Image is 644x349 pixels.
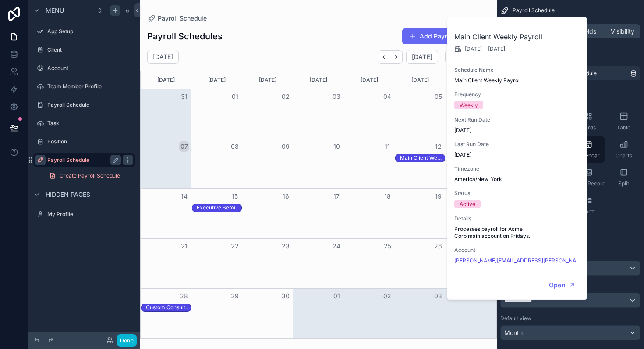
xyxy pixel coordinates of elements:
span: Cards [581,124,596,131]
button: Next [390,50,403,64]
button: 17 [331,191,342,202]
button: 05 [433,91,443,102]
span: Frequency [454,91,580,98]
div: Custom Consulting Client Payroll [146,304,191,311]
label: Position [47,138,133,145]
h2: Main Client Weekly Payroll [454,31,580,42]
button: 07 [179,141,189,152]
button: 16 [280,191,291,202]
div: Executive Semi-Monthly Payroll [197,204,241,212]
a: Payroll Schedule [539,66,640,80]
span: Calendar [577,152,600,159]
span: Payroll Schedule [158,14,207,23]
label: Payroll Schedule [47,101,133,108]
button: 02 [382,291,393,301]
span: Account [454,247,580,254]
a: Create Payroll Schedule [44,169,135,183]
button: Done [117,334,137,347]
a: Team Member Profile [33,80,135,94]
span: Month [504,328,523,337]
button: 09 [280,141,291,152]
div: Executive Semi-Monthly Payroll [197,204,241,211]
span: Charts [616,152,632,159]
a: [PERSON_NAME][EMAIL_ADDRESS][PERSON_NAME][DOMAIN_NAME] [454,257,580,264]
span: Processes payroll for Acme Corp main account on Fridays. [454,226,580,240]
a: App Setup [33,24,135,38]
button: 30 [280,291,291,301]
label: Default view [500,315,531,322]
div: [DATE] [396,71,444,89]
button: 25 [382,241,393,251]
button: 10 [331,141,342,152]
button: Table [607,108,640,135]
span: Table [617,124,630,131]
button: [DATE] [406,50,438,64]
span: Last Run Date [454,141,580,148]
span: Main Client Weekly Payroll [454,77,580,84]
span: [DATE] [488,45,505,52]
div: [DATE] [193,71,241,89]
label: Payroll Schedule [47,157,117,164]
button: Month [445,50,490,64]
a: Task [33,116,135,130]
button: 29 [230,291,240,301]
button: 24 [331,241,342,251]
button: Add Payroll Schedule [402,28,490,44]
div: [DATE] [294,71,342,89]
span: - [484,45,486,52]
span: [DATE] [454,127,580,134]
button: 18 [382,191,393,202]
button: 23 [280,241,291,251]
button: 11 [382,141,393,152]
span: Visibility [611,27,634,36]
button: 22 [230,241,240,251]
button: 14 [179,191,189,202]
div: Month View [140,71,497,339]
button: 15 [230,191,240,202]
span: Schedule Name [454,66,580,73]
a: My Profile [33,207,135,221]
span: Hidden pages [46,190,90,199]
button: 01 [230,91,240,102]
span: Details [454,215,580,222]
button: Gantt [571,192,605,219]
div: Main Client Weekly Payroll [400,154,445,161]
button: Month [500,325,640,340]
button: 28 [179,291,189,301]
label: Task [47,120,133,127]
button: Split [607,164,640,191]
a: Account [33,61,135,75]
div: Custom Consulting Client Payroll [146,304,191,311]
span: [DATE] [412,53,432,61]
span: Menu [46,6,64,15]
button: 03 [331,91,342,102]
div: Main Client Weekly Payroll [400,154,445,162]
button: Cards [571,108,605,135]
button: 21 [179,241,189,251]
span: Status [454,190,580,197]
span: Create Payroll Schedule [60,172,120,179]
div: [DATE] [142,71,190,89]
a: Payroll Schedule [147,14,207,23]
button: 19 [433,191,443,202]
label: Team Member Profile [47,83,133,90]
button: 01 [331,291,342,301]
label: My Profile [47,211,133,218]
span: America/New_York [454,176,580,183]
span: Fields [580,27,596,36]
button: Calendar [571,136,605,163]
label: Account [47,65,133,72]
a: Payroll Schedule [33,98,135,112]
div: [DATE] [244,71,291,89]
button: Single Record [571,164,605,191]
button: 08 [230,141,240,152]
div: Weekly [460,101,478,109]
button: 02 [280,91,291,102]
h2: [DATE] [153,52,173,61]
button: Charts [607,136,640,163]
label: App Setup [47,28,133,35]
button: Back [378,50,390,64]
span: [DATE] [454,151,580,158]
